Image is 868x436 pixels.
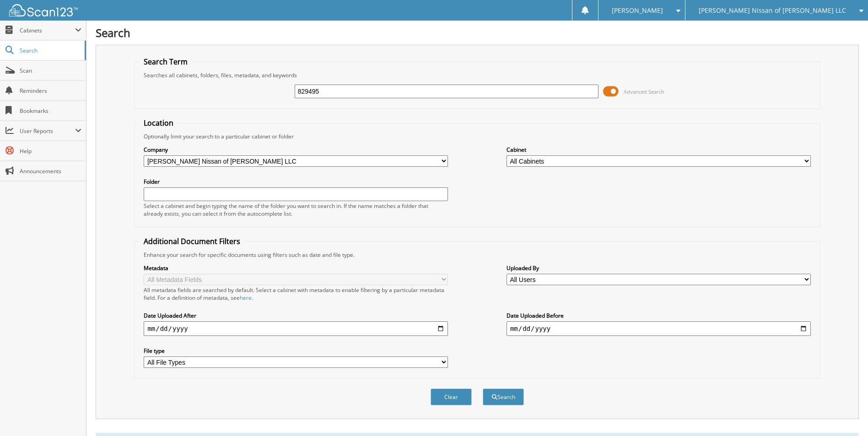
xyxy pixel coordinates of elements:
[139,118,178,128] legend: Location
[507,264,811,272] label: Uploaded By
[483,388,524,405] button: Search
[624,88,664,95] span: Advanced Search
[144,264,448,272] label: Metadata
[139,236,245,246] legend: Additional Document Filters
[240,294,252,302] a: here
[139,251,815,259] div: Enhance your search for specific documents using filters such as date and file type.
[431,388,472,405] button: Clear
[20,47,80,54] span: Search
[96,25,859,40] h1: Search
[612,8,663,13] span: [PERSON_NAME]
[507,321,811,336] input: end
[507,312,811,319] label: Date Uploaded Before
[144,312,448,319] label: Date Uploaded After
[9,4,78,16] img: scan123-logo-white.svg
[144,178,448,186] label: Folder
[139,133,815,140] div: Optionally limit your search to a particular cabinet or folder
[507,146,811,154] label: Cabinet
[20,127,75,135] span: User Reports
[144,286,448,302] div: All metadata fields are searched by default. Select a cabinet with metadata to enable filtering b...
[144,146,448,154] label: Company
[20,167,81,175] span: Announcements
[20,107,81,115] span: Bookmarks
[20,147,81,155] span: Help
[144,347,448,355] label: File type
[139,71,815,79] div: Searches all cabinets, folders, files, metadata, and keywords
[20,67,81,74] span: Scan
[699,8,846,13] span: [PERSON_NAME] Nissan of [PERSON_NAME] LLC
[144,321,448,336] input: start
[20,87,81,95] span: Reminders
[144,202,448,218] div: Select a cabinet and begin typing the name of the folder you want to search in. If the name match...
[139,57,192,67] legend: Search Term
[20,27,75,34] span: Cabinets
